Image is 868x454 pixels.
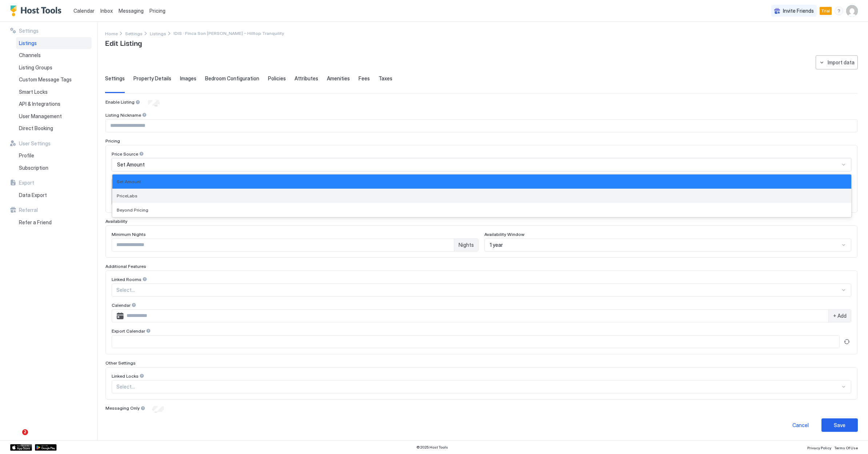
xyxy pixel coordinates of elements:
span: 1 year [490,242,503,248]
a: Channels [16,49,92,61]
span: Linked Rooms [112,277,141,282]
span: Policies [268,75,286,82]
a: Smart Locks [16,86,92,98]
a: Profile [16,149,92,162]
span: Trial [821,8,830,14]
span: Custom Message Tags [19,76,72,83]
span: API & Integrations [19,101,60,107]
a: Home [105,29,118,37]
span: Messaging [119,8,144,14]
div: Cancel [792,421,809,429]
a: Settings [125,29,143,37]
a: Data Export [16,189,92,201]
span: Terms Of Use [834,446,858,450]
a: Messaging [119,7,144,15]
div: User profile [846,5,858,17]
button: Refresh [843,337,851,346]
span: Images [180,75,196,82]
span: Breadcrumb [173,31,284,36]
span: Availability Window [484,232,524,237]
span: Linked Locks [112,373,139,379]
span: Referral [19,207,38,213]
button: Cancel [782,418,819,432]
a: Listing Groups [16,61,92,74]
input: Input Field [124,310,828,322]
span: Inbox [100,8,113,14]
span: Attributes [295,75,318,82]
a: Listings [150,29,166,37]
div: menu [835,7,843,15]
span: Messaging Only [105,405,140,411]
span: User Management [19,113,62,120]
span: Price Source [112,151,138,157]
span: Pricing [105,138,120,144]
span: Fees [359,75,370,82]
span: Other Settings [105,360,136,366]
a: Refer a Friend [16,216,92,229]
span: Taxes [379,75,392,82]
a: Terms Of Use [834,443,858,451]
span: Set Amount [117,161,145,168]
span: Invite Friends [783,8,814,14]
span: Amenities [327,75,350,82]
a: Inbox [100,7,113,15]
span: Enable Listing [105,99,135,105]
span: Listings [150,31,166,36]
span: Set Amount [117,179,141,184]
span: © 2025 Host Tools [416,445,448,450]
input: Input Field [112,336,839,348]
span: Listing Nickname [105,112,141,118]
div: Import data [828,59,855,66]
span: Export [19,180,34,186]
span: Listings [19,40,37,47]
span: Property Details [133,75,171,82]
span: Privacy Policy [807,446,831,450]
span: + Add [833,313,847,319]
a: Host Tools Logo [10,5,65,16]
span: Refer a Friend [19,219,52,226]
a: User Management [16,110,92,122]
button: Import data [816,55,858,69]
a: Subscription [16,162,92,174]
input: Input Field [106,120,857,132]
a: Custom Message Tags [16,73,92,86]
a: API & Integrations [16,98,92,110]
span: Channels [19,52,41,59]
div: Breadcrumb [105,29,118,37]
span: Nights [459,242,474,248]
span: Data Export [19,192,47,198]
span: Settings [125,31,143,36]
span: Beyond Pricing [117,207,148,213]
input: Input Field [112,239,454,251]
span: Calendar [73,8,95,14]
div: Save [834,421,845,429]
span: Subscription [19,165,48,171]
span: Calendar [112,302,131,308]
span: Settings [105,75,125,82]
span: Export Calendar [112,328,145,334]
span: Settings [19,28,39,34]
a: Direct Booking [16,122,92,134]
a: Google Play Store [35,444,57,451]
a: App Store [10,444,32,451]
button: Save [821,418,858,432]
span: Pricing [149,8,165,14]
div: Breadcrumb [150,29,166,37]
span: Availability [105,218,127,224]
span: Smart Locks [19,89,48,95]
span: Minimum Nights [112,232,146,237]
span: Listing Groups [19,64,52,71]
span: Edit Listing [105,37,142,48]
div: Breadcrumb [125,29,143,37]
span: User Settings [19,140,51,147]
span: Additional Features [105,264,146,269]
a: Privacy Policy [807,443,831,451]
span: Direct Booking [19,125,53,132]
span: Profile [19,152,34,159]
span: PriceLabs [117,193,137,198]
span: Home [105,31,118,36]
a: Calendar [73,7,95,15]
